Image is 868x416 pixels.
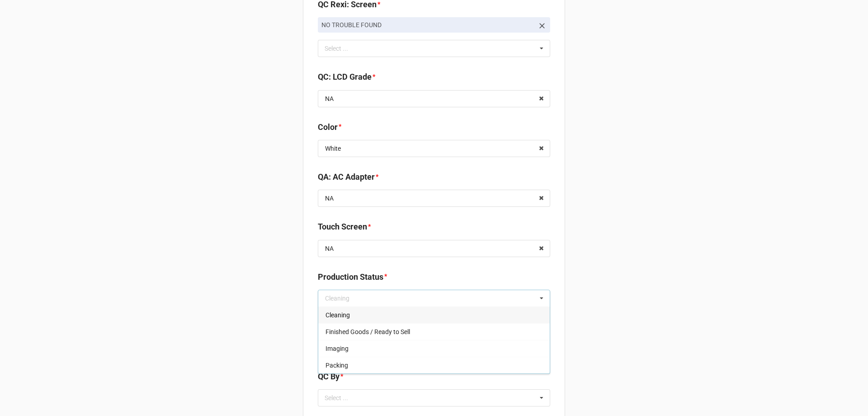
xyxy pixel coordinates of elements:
[325,328,410,335] span: Finished Goods / Ready to Sell
[325,345,349,352] span: Imaging
[318,370,340,383] label: QC By
[322,393,361,403] div: Select ...
[325,195,334,201] div: NA
[318,121,338,134] label: Color
[318,271,383,283] label: Production Status
[325,96,334,102] div: NA
[318,71,372,83] label: QC: LCD Grade
[325,362,348,369] span: Packing
[325,245,334,252] div: NA
[325,145,341,152] div: White
[325,311,350,319] span: Cleaning
[318,220,367,233] label: Touch Screen
[321,20,534,29] p: NO TROUBLE FOUND
[318,171,375,183] label: QA: AC Adapter
[322,43,361,54] div: Select ...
